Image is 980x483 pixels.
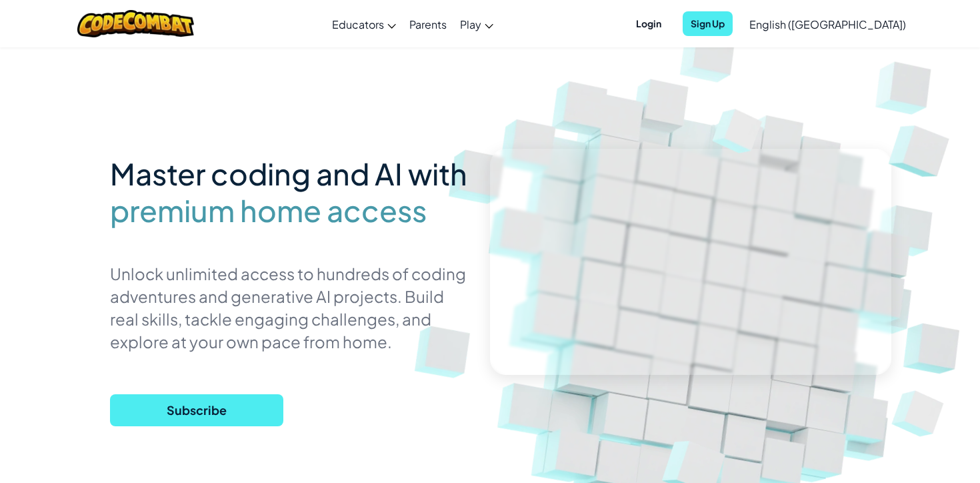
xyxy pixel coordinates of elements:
[628,11,669,36] button: Login
[683,11,733,36] button: Sign Up
[743,6,913,42] a: English ([GEOGRAPHIC_DATA])
[77,10,194,37] img: CodeCombat logo
[453,6,500,42] a: Play
[110,394,283,426] button: Subscribe
[110,155,467,192] span: Master coding and AI with
[460,17,481,31] span: Play
[332,17,384,31] span: Educators
[403,6,453,42] a: Parents
[110,192,427,229] span: premium home access
[871,369,969,457] img: Overlap cubes
[749,17,906,31] span: English ([GEOGRAPHIC_DATA])
[693,87,787,172] img: Overlap cubes
[325,6,403,42] a: Educators
[110,262,470,353] p: Unlock unlimited access to hundreds of coding adventures and generative AI projects. Build real s...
